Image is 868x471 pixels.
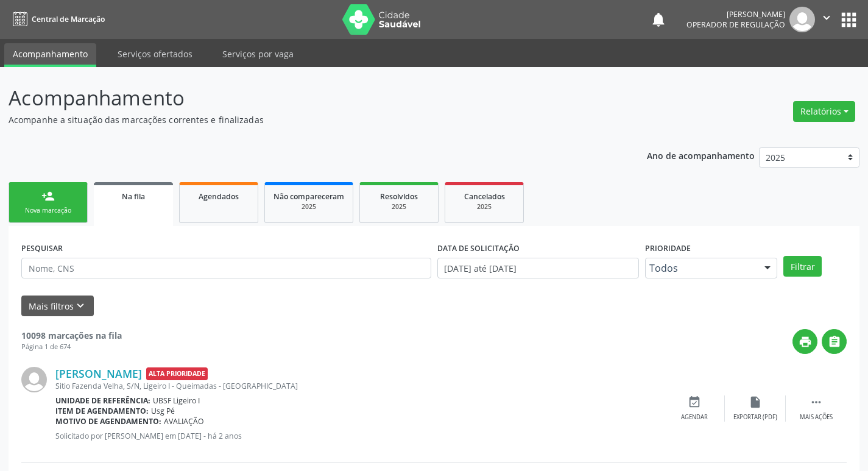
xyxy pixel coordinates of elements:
a: Acompanhamento [4,43,96,67]
a: Serviços ofertados [109,43,201,65]
span: AVALIAÇÃO [164,416,204,427]
img: img [789,7,815,32]
i: insert_drive_file [749,395,762,409]
div: 2025 [369,202,429,211]
button: Filtrar [783,256,822,277]
span: Agendados [199,191,239,202]
label: PESQUISAR [21,239,63,258]
div: Agendar [681,413,708,422]
div: 2025 [273,202,344,211]
a: Central de Marcação [9,9,105,29]
i: event_available [688,395,701,409]
span: UBSF Ligeiro I [153,395,200,406]
p: Ano de acompanhamento [647,147,755,163]
span: Usg Pé [151,406,175,416]
label: DATA DE SOLICITAÇÃO [437,239,520,258]
div: person_add [41,189,55,203]
button: print [792,329,817,354]
input: Nome, CNS [21,258,431,278]
label: Prioridade [645,239,691,258]
button:  [822,329,847,354]
i: keyboard_arrow_down [74,299,87,313]
span: Alta Prioridade [146,367,208,380]
i:  [810,395,823,409]
p: Acompanhe a situação das marcações correntes e finalizadas [9,113,604,126]
b: Motivo de agendamento: [55,416,161,427]
button: Mais filtroskeyboard_arrow_down [21,296,94,317]
div: Sitio Fazenda Velha, S/N, Ligeiro I - Queimadas - [GEOGRAPHIC_DATA] [55,381,664,391]
p: Solicitado por [PERSON_NAME] em [DATE] - há 2 anos [55,431,664,441]
span: Operador de regulação [686,19,785,30]
div: Nova marcação [18,206,79,215]
span: Cancelados [464,191,505,202]
div: Mais ações [800,413,833,422]
span: Resolvidos [380,191,418,202]
span: Central de Marcação [32,14,105,24]
p: Acompanhamento [9,83,604,113]
div: [PERSON_NAME] [686,9,785,19]
i:  [820,11,833,24]
div: 2025 [454,202,515,211]
button: apps [838,9,859,30]
div: Exportar (PDF) [733,413,777,422]
a: [PERSON_NAME] [55,367,142,380]
b: Item de agendamento: [55,406,149,416]
button: Relatórios [793,101,855,122]
span: Não compareceram [273,191,344,202]
div: Página 1 de 674 [21,342,122,352]
span: Todos [649,262,753,274]
input: Selecione um intervalo [437,258,639,278]
strong: 10098 marcações na fila [21,330,122,341]
button: notifications [650,11,667,28]
img: img [21,367,47,392]
b: Unidade de referência: [55,395,150,406]
button:  [815,7,838,32]
span: Na fila [122,191,145,202]
a: Serviços por vaga [214,43,302,65]
i: print [799,335,812,349]
i:  [828,335,841,349]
